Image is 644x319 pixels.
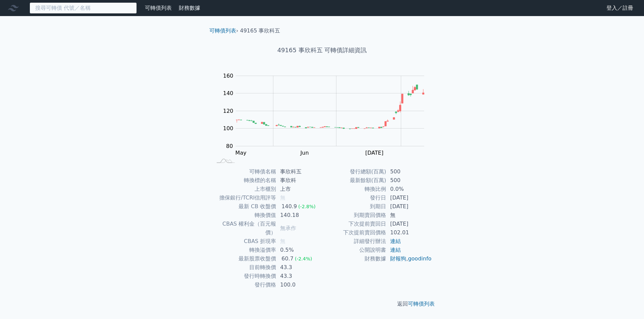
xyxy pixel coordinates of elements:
td: 500 [386,176,432,185]
span: (-2.8%) [298,204,316,209]
a: 可轉債列表 [145,5,172,11]
td: 事欣科五 [276,167,322,176]
td: , [386,254,432,263]
td: 發行價格 [212,281,276,289]
tspan: 160 [223,73,233,79]
span: 無 [280,238,285,244]
td: 最新餘額(百萬) [322,176,386,185]
td: 0.0% [386,185,432,193]
td: 轉換標的名稱 [212,176,276,185]
a: 連結 [390,238,401,244]
tspan: May [235,150,247,156]
li: 49165 事欣科五 [240,27,280,35]
td: 轉換溢價率 [212,246,276,254]
td: 財務數據 [322,254,386,263]
h1: 49165 事欣科五 可轉債詳細資訊 [204,46,440,55]
td: CBAS 權利金（百元報價） [212,220,276,237]
div: 140.9 [280,202,298,211]
td: 到期日 [322,202,386,211]
td: 140.18 [276,211,322,220]
a: 連結 [390,247,401,253]
tspan: 100 [223,125,233,132]
tspan: [DATE] [365,150,383,156]
td: 上市 [276,185,322,193]
td: 發行時轉換價 [212,272,276,281]
td: 轉換比例 [322,185,386,193]
td: 公開說明書 [322,246,386,254]
a: goodinfo [408,255,431,262]
span: (-2.4%) [295,256,312,261]
td: 500 [386,167,432,176]
input: 搜尋可轉債 代號／名稱 [30,2,137,14]
td: 100.0 [276,281,322,289]
a: 登入／註冊 [601,3,639,13]
td: 目前轉換價 [212,263,276,272]
td: 最新股票收盤價 [212,254,276,263]
tspan: 80 [226,143,233,149]
td: 43.3 [276,263,322,272]
td: 到期賣回價格 [322,211,386,220]
td: CBAS 折現率 [212,237,276,246]
td: 發行總額(百萬) [322,167,386,176]
td: 轉換價值 [212,211,276,220]
td: [DATE] [386,220,432,228]
td: 下次提前賣回價格 [322,228,386,237]
span: 無 [280,194,285,201]
a: 可轉債列表 [408,301,435,307]
td: [DATE] [386,202,432,211]
tspan: Jun [300,150,309,156]
td: 無 [386,211,432,220]
td: 43.3 [276,272,322,281]
td: 詳細發行辦法 [322,237,386,246]
td: 事欣科 [276,176,322,185]
li: › [209,27,238,35]
td: 發行日 [322,193,386,202]
td: 102.01 [386,228,432,237]
a: 財務數據 [179,5,200,11]
td: 最新 CB 收盤價 [212,202,276,211]
td: 擔保銀行/TCRI信用評等 [212,193,276,202]
td: 下次提前賣回日 [322,220,386,228]
p: 返回 [204,300,440,308]
td: 上市櫃別 [212,185,276,193]
td: 0.5% [276,246,322,254]
span: 無承作 [280,225,296,231]
a: 財報狗 [390,255,406,262]
tspan: 140 [223,90,233,96]
tspan: 120 [223,108,233,114]
a: 可轉債列表 [209,27,236,34]
td: 可轉債名稱 [212,167,276,176]
div: 60.7 [280,254,295,263]
g: Chart [220,73,434,170]
td: [DATE] [386,193,432,202]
